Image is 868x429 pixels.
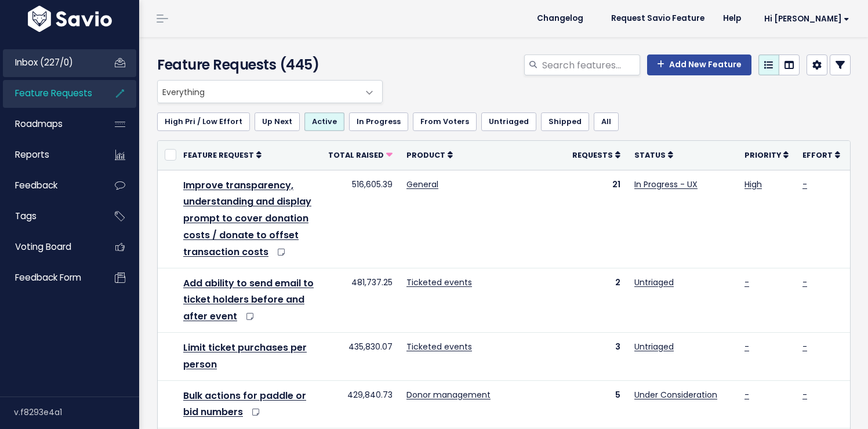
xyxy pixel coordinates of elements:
[3,141,96,168] a: Reports
[572,150,613,160] span: Requests
[634,341,674,352] a: Untriaged
[15,87,92,99] span: Feature Requests
[594,112,619,131] a: All
[537,14,583,23] span: Changelog
[764,14,849,23] span: Hi [PERSON_NAME]
[183,389,306,419] a: Bulk actions for paddle or bid numbers
[183,277,314,323] a: Add ability to send email to ticket holders before and after event
[634,179,698,190] a: In Progress - UX
[183,341,307,371] a: Limit ticket purchases per person
[802,389,807,401] a: -
[744,341,749,352] a: -
[802,277,807,288] a: -
[744,389,749,401] a: -
[602,10,714,27] a: Request Savio Feature
[183,179,311,259] a: Improve transparency, understanding and display prompt to cover donation costs / donate to offset...
[744,150,781,160] span: Priority
[15,271,81,283] span: Feedback form
[157,112,851,131] ul: Filter feature requests
[565,332,627,380] td: 3
[321,332,400,380] td: 435,830.07
[413,112,477,131] a: From Voters
[15,210,37,222] span: Tags
[321,380,400,428] td: 429,840.73
[3,234,96,260] a: Voting Board
[406,341,472,352] a: Ticketed events
[634,150,666,160] span: Status
[634,149,673,161] a: Status
[3,49,96,76] a: Inbox (227/0)
[321,268,400,332] td: 481,737.25
[157,112,250,131] a: High Pri / Low Effort
[15,179,57,191] span: Feedback
[406,179,438,190] a: General
[634,389,717,401] a: Under Consideration
[481,112,536,131] a: Untriaged
[321,170,400,268] td: 516,605.39
[3,111,96,137] a: Roadmaps
[565,380,627,428] td: 5
[406,149,453,161] a: Product
[541,112,589,131] a: Shipped
[14,397,139,427] div: v.f8293e4a1
[3,264,96,291] a: Feedback form
[802,179,807,190] a: -
[406,389,491,401] a: Donor management
[183,149,262,161] a: Feature Request
[349,112,408,131] a: In Progress
[183,150,254,160] span: Feature Request
[3,80,96,107] a: Feature Requests
[15,241,71,253] span: Voting Board
[15,148,49,161] span: Reports
[744,277,749,288] a: -
[634,277,674,288] a: Untriaged
[25,6,115,32] img: logo-white.9d6f32f41409.svg
[714,10,750,27] a: Help
[406,277,472,288] a: Ticketed events
[157,80,383,103] span: Everything
[802,341,807,352] a: -
[565,268,627,332] td: 2
[15,56,73,68] span: Inbox (227/0)
[15,118,63,130] span: Roadmaps
[406,150,445,160] span: Product
[647,54,751,75] a: Add New Feature
[802,150,833,160] span: Effort
[565,170,627,268] td: 21
[750,10,859,28] a: Hi [PERSON_NAME]
[255,112,300,131] a: Up Next
[744,179,762,190] a: High
[3,172,96,199] a: Feedback
[304,112,344,131] a: Active
[572,149,620,161] a: Requests
[328,150,384,160] span: Total Raised
[3,203,96,230] a: Tags
[157,54,377,75] h4: Feature Requests (445)
[158,81,359,103] span: Everything
[744,149,789,161] a: Priority
[802,149,840,161] a: Effort
[541,54,640,75] input: Search features...
[328,149,393,161] a: Total Raised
